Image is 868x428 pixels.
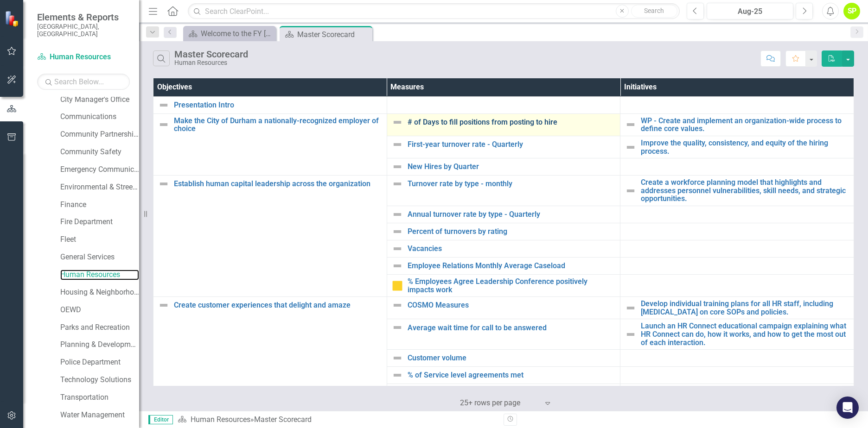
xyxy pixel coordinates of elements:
img: Not Defined [392,352,403,364]
td: Double-Click to Edit Right Click for Context Menu [387,275,620,297]
div: Master Scorecard [254,415,312,424]
img: Not Defined [625,185,636,196]
a: WP - Create and implement an organization-wide process to define core values. [641,117,849,133]
td: Double-Click to Edit Right Click for Context Menu [387,206,620,223]
img: Not Defined [625,329,636,340]
a: # of Days to fill positions from posting to hire [408,118,616,126]
a: Parks and Recreation [60,322,139,333]
a: Emergency Communications Center [60,164,139,175]
a: Turnover rate by type - monthly [408,180,616,188]
div: Master Scorecard [174,49,248,59]
td: Double-Click to Edit Right Click for Context Menu [387,158,620,176]
img: Not Defined [392,209,403,220]
a: Percent of turnovers by rating [408,227,616,236]
a: Technology Solutions [60,375,139,385]
a: Vacancies [408,245,616,253]
td: Double-Click to Edit Right Click for Context Menu [387,367,620,384]
img: Not Defined [392,139,403,150]
a: Environmental & Streets Services [60,182,139,193]
a: Customer volume [408,354,616,362]
a: Transportation [60,392,139,403]
a: Make the City of Durham a nationally-recognized employer of choice [174,117,382,133]
span: Elements & Reports [37,12,130,23]
div: Master Scorecard [297,29,370,40]
td: Double-Click to Edit Right Click for Context Menu [387,223,620,240]
a: Fire Department [60,217,139,227]
div: Human Resources [174,59,248,66]
input: Search ClearPoint... [188,3,680,19]
td: Double-Click to Edit Right Click for Context Menu [620,297,854,319]
img: Close to Target [392,280,403,291]
a: % Employees Agree Leadership Conference positively impacts work [408,277,616,294]
a: Human Resources [37,52,130,63]
a: Develop individual training plans for all HR staff, including [MEDICAL_DATA] on core SOPs and pol... [641,300,849,316]
div: Welcome to the FY [DATE]-[DATE] Strategic Plan Landing Page! [201,28,274,39]
td: Double-Click to Edit Right Click for Context Menu [387,113,620,136]
td: Double-Click to Edit Right Click for Context Menu [387,176,620,206]
button: Aug-25 [707,3,793,19]
td: Double-Click to Edit Right Click for Context Menu [387,258,620,275]
td: Double-Click to Edit Right Click for Context Menu [620,319,854,350]
td: Double-Click to Edit Right Click for Context Menu [153,96,387,113]
td: Double-Click to Edit Right Click for Context Menu [620,113,854,136]
a: First-year turnover rate - Quarterly [408,140,616,149]
td: Double-Click to Edit Right Click for Context Menu [153,113,387,175]
td: Double-Click to Edit Right Click for Context Menu [620,176,854,206]
img: Not Defined [392,178,403,189]
a: Human Resources [60,270,139,280]
span: Editor [148,415,173,424]
a: Create a workforce planning model that highlights and addresses personnel vulnerabilities, skill ... [641,178,849,203]
img: Not Defined [392,117,403,128]
img: Not Defined [392,226,403,237]
a: Presentation Intro [174,101,382,109]
a: Create customer experiences that delight and amaze [174,301,382,309]
a: Human Resources [191,415,250,424]
img: Not Defined [158,119,169,130]
div: » [178,415,497,425]
a: Water Management [60,410,139,421]
img: Not Defined [392,370,403,381]
small: [GEOGRAPHIC_DATA], [GEOGRAPHIC_DATA] [37,23,130,38]
a: Annual turnover rate by type - Quarterly [408,210,616,219]
img: Not Defined [625,119,636,130]
a: Improve the quality, consistency, and equity of the hiring process. [641,139,849,155]
a: Community Partnerships & Engagement [60,129,139,140]
a: % of Service level agreements met [408,371,616,379]
td: Double-Click to Edit Right Click for Context Menu [153,176,387,297]
img: Not Defined [625,142,636,153]
div: Aug-25 [710,6,790,17]
img: Not Defined [625,302,636,314]
td: Double-Click to Edit Right Click for Context Menu [387,350,620,367]
img: Not Defined [392,161,403,172]
img: Not Defined [392,322,403,333]
a: Fleet [60,234,139,245]
button: SP [843,3,860,19]
td: Double-Click to Edit Right Click for Context Menu [387,240,620,258]
a: Police Department [60,357,139,368]
img: Not Defined [158,300,169,311]
span: Search [644,7,664,14]
a: Housing & Neighborhood Services [60,287,139,298]
a: Communications [60,112,139,122]
a: Community Safety [60,147,139,157]
td: Double-Click to Edit Right Click for Context Menu [387,319,620,350]
a: New Hires by Quarter [408,163,616,171]
button: Search [631,5,677,18]
td: Double-Click to Edit Right Click for Context Menu [387,384,620,406]
td: Double-Click to Edit Right Click for Context Menu [387,297,620,319]
img: ClearPoint Strategy [5,11,21,27]
a: Launch an HR Connect educational campaign explaining what HR Connect can do, how it works, and ho... [641,322,849,346]
a: Employee Relations Monthly Average Caseload [408,262,616,270]
a: Welcome to the FY [DATE]-[DATE] Strategic Plan Landing Page! [185,28,274,39]
img: Not Defined [392,260,403,271]
a: Finance [60,200,139,210]
div: Open Intercom Messenger [836,397,859,419]
a: OEWD [60,305,139,315]
a: Average wait time for call to be answered [408,324,616,332]
img: Not Defined [392,243,403,254]
a: COSMO Measures [408,301,616,309]
a: General Services [60,252,139,263]
td: Double-Click to Edit Right Click for Context Menu [387,136,620,158]
input: Search Below... [37,74,130,90]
